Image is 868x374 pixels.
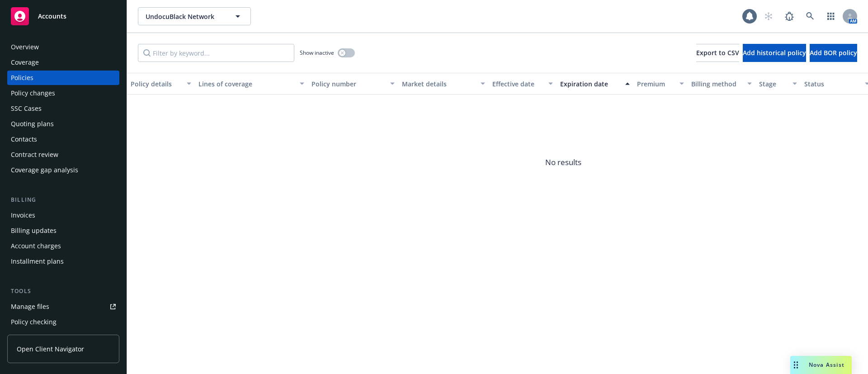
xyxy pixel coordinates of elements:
button: Export to CSV [696,44,739,62]
span: Add BOR policy [810,48,857,57]
div: Overview [11,40,39,54]
span: Nova Assist [809,361,844,369]
a: Switch app [822,7,840,25]
span: Add historical policy [743,48,806,57]
div: Billing [7,195,119,204]
input: Filter by keyword... [138,44,294,62]
div: Billing method [691,79,742,89]
div: Drag to move [790,356,802,374]
div: Market details [402,79,475,89]
a: Policy checking [7,315,119,329]
div: Contacts [11,132,37,147]
span: Accounts [38,13,66,20]
button: UndocuBlack Network [138,7,251,25]
a: SSC Cases [7,101,119,116]
div: Installment plans [11,254,64,269]
div: Policies [11,71,33,85]
div: Quoting plans [11,117,54,131]
button: Nova Assist [790,356,852,374]
a: Overview [7,40,119,54]
div: Effective date [492,79,543,89]
button: Add historical policy [743,44,806,62]
a: Start snowing [759,7,778,25]
a: Contract review [7,147,119,162]
span: Export to CSV [696,48,739,57]
div: Manage files [11,299,49,314]
div: Coverage gap analysis [11,163,78,177]
span: Show inactive [300,49,334,57]
a: Billing updates [7,223,119,238]
a: Coverage gap analysis [7,163,119,177]
div: Premium [637,79,674,89]
div: Tools [7,287,119,296]
div: Lines of coverage [198,79,294,89]
button: Effective date [489,73,557,95]
a: Quoting plans [7,117,119,131]
a: Contacts [7,132,119,147]
button: Expiration date [557,73,633,95]
div: Expiration date [560,79,620,89]
a: Accounts [7,4,119,29]
div: Stage [759,79,787,89]
div: Billing updates [11,223,57,238]
div: Account charges [11,239,61,253]
a: Account charges [7,239,119,253]
button: Premium [633,73,688,95]
div: SSC Cases [11,101,42,116]
a: Search [801,7,819,25]
a: Policy changes [7,86,119,100]
div: Contract review [11,147,58,162]
span: UndocuBlack Network [146,12,224,21]
button: Policy number [308,73,398,95]
button: Billing method [688,73,755,95]
div: Policy details [131,79,181,89]
div: Invoices [11,208,35,223]
button: Stage [755,73,801,95]
button: Policy details [127,73,195,95]
div: Policy number [311,79,385,89]
button: Add BOR policy [810,44,857,62]
button: Lines of coverage [195,73,308,95]
a: Policies [7,71,119,85]
a: Invoices [7,208,119,223]
div: Coverage [11,55,39,70]
div: Status [804,79,859,89]
div: Policy changes [11,86,55,100]
a: Manage files [7,299,119,314]
div: Policy checking [11,315,57,329]
span: Open Client Navigator [17,344,84,354]
a: Installment plans [7,254,119,269]
button: Market details [398,73,489,95]
a: Coverage [7,55,119,70]
a: Report a Bug [780,7,798,25]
